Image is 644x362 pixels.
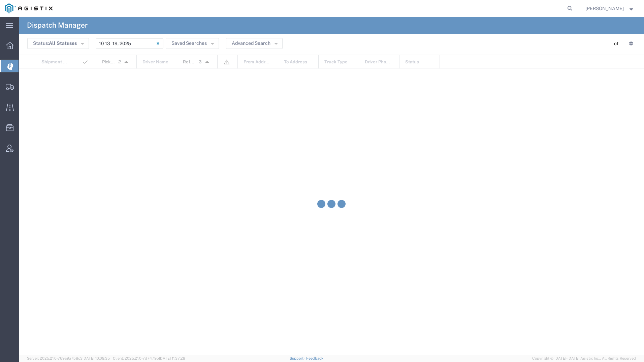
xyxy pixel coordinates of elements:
img: logo [5,3,53,13]
span: Client: 2025.21.0-7d7479b [113,356,185,360]
span: All Statuses [49,40,77,46]
span: [DATE] 10:09:35 [83,356,110,360]
span: Copyright © [DATE]-[DATE] Agistix Inc., All Rights Reserved [532,356,636,361]
button: Saved Searches [166,38,219,49]
button: Status:All Statuses [27,38,89,49]
h4: Dispatch Manager [27,17,88,34]
span: Jessica Carr [585,5,624,12]
div: - of - [612,40,624,47]
button: [PERSON_NAME] [585,4,635,12]
button: Advanced Search [226,38,283,49]
a: Support [290,356,307,360]
a: Feedback [306,356,323,360]
span: Server: 2025.21.0-769a9a7b8c3 [27,356,110,360]
span: [DATE] 11:37:29 [159,356,185,360]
